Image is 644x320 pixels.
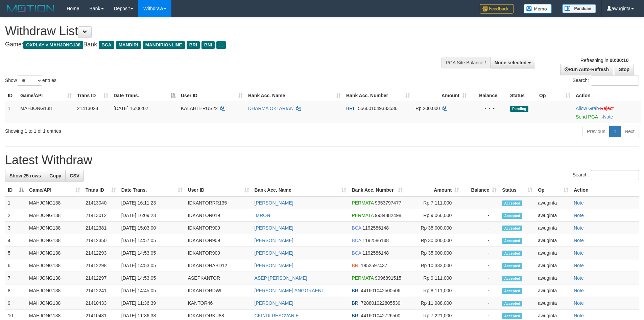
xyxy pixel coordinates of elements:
td: MAHJONG138 [26,234,83,247]
img: panduan.png [562,4,596,13]
td: 21412293 [83,247,119,259]
span: Accepted [502,301,522,306]
td: [DATE] 16:09:23 [119,209,185,222]
td: 4 [5,234,26,247]
a: Run Auto-Refresh [560,64,613,75]
td: MAHJONG138 [26,284,83,297]
span: Copy 1192586148 to clipboard [362,238,389,243]
td: 21413012 [83,209,119,222]
td: MAHJONG138 [26,259,83,272]
td: 21412241 [83,284,119,297]
div: PGA Site Balance / [442,57,490,68]
h1: Latest Withdraw [5,153,639,167]
th: Balance [470,89,507,102]
span: Copy 1192586148 to clipboard [362,225,389,231]
span: Copy 441601042726500 to clipboard [361,313,401,318]
th: Bank Acc. Number: activate to sort column ascending [343,89,413,102]
span: BCA [352,225,361,231]
td: [DATE] 14:53:05 [119,259,185,272]
th: User ID: activate to sort column ascending [178,89,245,102]
a: Copy [45,170,66,182]
a: Note [574,300,584,306]
span: Accepted [502,263,522,269]
td: [DATE] 14:45:05 [119,284,185,297]
th: Balance: activate to sort column ascending [462,184,499,196]
td: 21410433 [83,297,119,310]
td: IDKANTORABD12 [185,259,252,272]
span: BCA [352,250,361,256]
td: 21412381 [83,222,119,234]
td: 1 [5,102,18,123]
td: 7 [5,272,26,284]
td: IDKANTOR909 [185,247,252,259]
td: awuginta [535,284,571,297]
span: BRI [352,300,359,306]
span: OXPLAY > MAHJONG138 [23,41,83,49]
a: ASEP [PERSON_NAME] [255,275,307,281]
td: Rp 35,000,000 [405,247,462,259]
td: Rp 30,000,000 [405,234,462,247]
a: [PERSON_NAME] ANGGRAENI [255,288,323,293]
td: MAHJONG138 [26,222,83,234]
a: Reject [600,106,614,111]
a: Note [574,313,584,318]
td: - [462,284,499,297]
td: IDKANTORDWI [185,284,252,297]
td: IDKANTOR909 [185,234,252,247]
a: Send PGA [576,114,598,120]
img: Button%20Memo.svg [524,4,552,14]
td: IDKANTOR019 [185,209,252,222]
td: 21412350 [83,234,119,247]
td: Rp 10,333,000 [405,259,462,272]
img: Feedback.jpg [480,4,514,14]
td: MAHJONG138 [26,272,83,284]
th: Trans ID: activate to sort column ascending [83,184,119,196]
span: Accepted [502,238,522,244]
span: MANDIRIONLINE [143,41,185,49]
a: Note [603,114,613,120]
a: [PERSON_NAME] [255,263,293,268]
td: KANTOR46 [185,297,252,310]
span: BCA [99,41,114,49]
a: Note [574,263,584,268]
td: awuginta [535,209,571,222]
span: Copy 1192586148 to clipboard [362,250,389,256]
span: Copy 9934882498 to clipboard [375,213,401,218]
th: Date Trans.: activate to sort column ascending [119,184,185,196]
td: awuginta [535,259,571,272]
td: 3 [5,222,26,234]
span: Copy 556601049333536 to clipboard [358,106,398,111]
span: Accepted [502,288,522,294]
a: [PERSON_NAME] [255,250,293,256]
a: Note [574,250,584,256]
td: IDKANTOR909 [185,222,252,234]
span: BRI [187,41,200,49]
span: PERMATA [352,200,374,206]
span: PERMATA [352,213,374,218]
a: Previous [582,126,610,137]
span: PERMATA [352,275,374,281]
span: [DATE] 16:06:02 [114,106,148,111]
span: BNI [352,263,359,268]
th: ID [5,89,18,102]
a: [PERSON_NAME] [255,225,293,231]
span: Accepted [502,251,522,256]
th: ID: activate to sort column descending [5,184,26,196]
a: Next [620,126,639,137]
td: - [462,234,499,247]
td: Rp 9,111,000 [405,272,462,284]
td: - [462,196,499,209]
span: Copy 728801022805530 to clipboard [361,300,401,306]
a: [PERSON_NAME] [255,238,293,243]
td: Rp 35,000,000 [405,222,462,234]
td: [DATE] 11:36:39 [119,297,185,310]
td: [DATE] 14:53:05 [119,272,185,284]
td: Rp 8,111,000 [405,284,462,297]
span: Show 25 rows [9,173,41,178]
a: Note [574,200,584,206]
h4: Game: Bank: [5,41,423,48]
span: Accepted [502,276,522,281]
th: Op: activate to sort column ascending [536,89,573,102]
span: BRI [346,106,354,111]
a: IMRON [255,213,270,218]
